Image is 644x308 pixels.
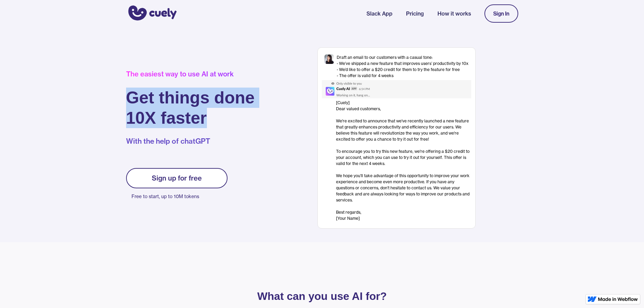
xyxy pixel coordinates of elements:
p: What can you use AI for? [163,291,481,301]
a: How it works [437,9,471,18]
div: [Cuely] Dear valued customers, ‍ We're excited to announce that we've recently launched a new fea... [336,100,471,221]
a: home [126,1,177,26]
div: Sign In [493,10,509,17]
div: Draft an email to our customers with a casual tone: - We’ve shipped a new feature that improves u... [337,54,469,79]
div: Sign up for free [152,174,202,182]
a: Sign up for free [126,168,228,188]
img: Made in Webflow [598,297,638,301]
p: Free to start, up to 10M tokens [132,192,228,201]
a: Sign In [484,4,518,23]
p: With the help of chatGPT [126,136,255,146]
a: Slack App [366,9,392,18]
a: Pricing [406,9,424,18]
h1: Get things done 10X faster [126,88,255,128]
div: The easiest way to use AI at work [126,70,255,78]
